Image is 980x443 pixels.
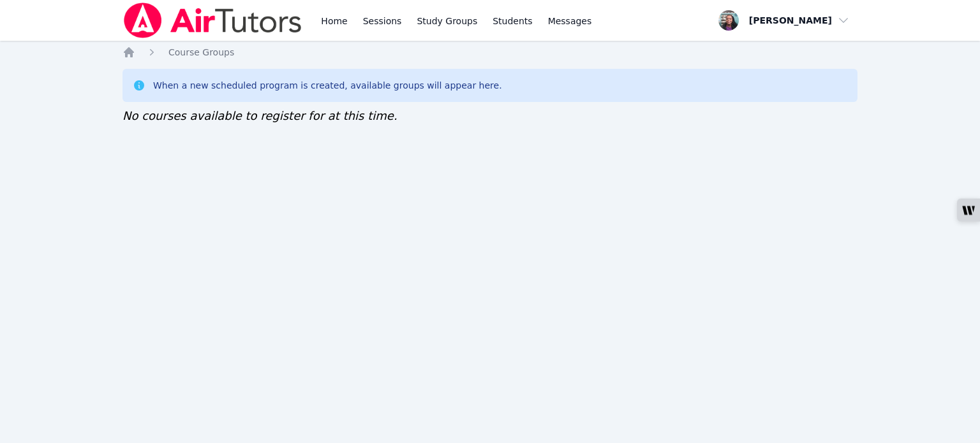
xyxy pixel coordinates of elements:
[168,47,234,57] span: Course Groups
[122,46,857,59] nav: Breadcrumb
[122,109,397,122] span: No courses available to register for at this time.
[153,79,502,92] div: When a new scheduled program is created, available groups will appear here.
[168,46,234,59] a: Course Groups
[122,3,303,38] img: Air Tutors
[548,15,592,27] span: Messages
